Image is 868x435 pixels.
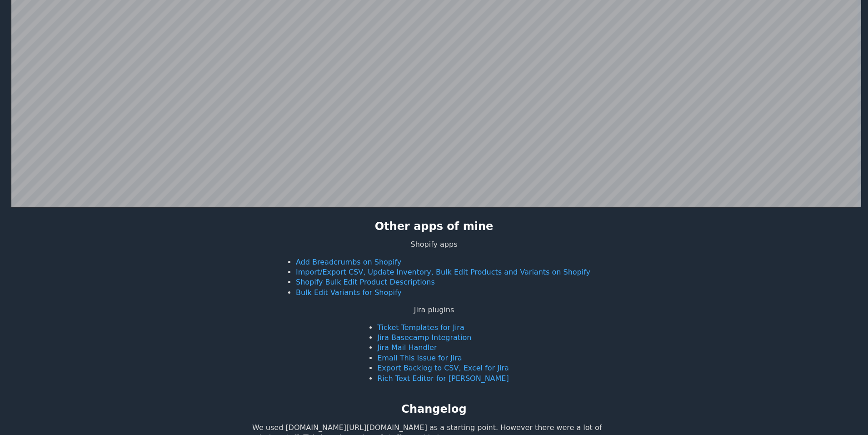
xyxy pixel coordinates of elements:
[375,219,494,235] h2: Other apps of mine
[296,278,435,286] a: Shopify Bulk Edit Product Descriptions
[377,374,509,383] a: Rich Text Editor for [PERSON_NAME]
[377,354,462,362] a: Email This Issue for Jira
[377,364,509,372] a: Export Backlog to CSV, Excel for Jira
[401,402,466,417] h2: Changelog
[296,258,401,266] a: Add Breadcrumbs on Shopify
[377,333,471,342] a: Jira Basecamp Integration
[296,268,590,276] a: Import/Export CSV, Update Inventory, Bulk Edit Products and Variants on Shopify
[377,343,437,352] a: Jira Mail Handler
[296,288,402,297] a: Bulk Edit Variants for Shopify
[377,323,464,332] a: Ticket Templates for Jira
